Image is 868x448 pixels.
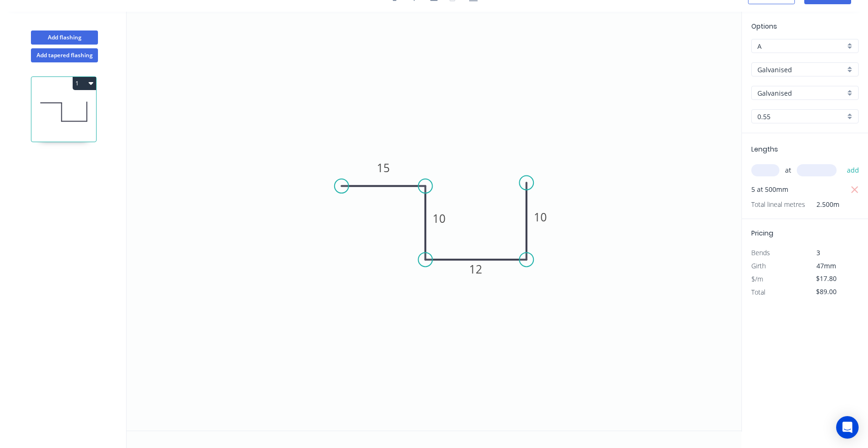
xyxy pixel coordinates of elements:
[751,288,765,296] span: Total
[433,211,446,226] tspan: 10
[751,198,805,211] span: Total lineal metres
[816,248,820,257] span: 3
[751,144,778,154] span: Lengths
[751,228,773,238] span: Pricing
[751,274,763,283] span: $/m
[469,261,482,277] tspan: 12
[751,261,766,270] span: Girth
[842,162,864,178] button: add
[377,160,390,175] tspan: 15
[73,77,96,90] button: 1
[751,22,777,31] span: Options
[31,30,98,45] button: Add flashing
[757,41,845,51] input: Price level
[751,248,770,257] span: Bends
[816,261,836,270] span: 47mm
[785,164,791,177] span: at
[836,416,859,439] div: Open Intercom Messenger
[534,209,547,225] tspan: 10
[757,112,845,121] input: Thickness
[757,88,845,98] input: Colour
[757,65,845,75] input: Material
[805,198,839,211] span: 2.500m
[751,183,788,196] span: 5 at 500mm
[31,48,98,62] button: Add tapered flashing
[127,12,741,431] svg: 0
